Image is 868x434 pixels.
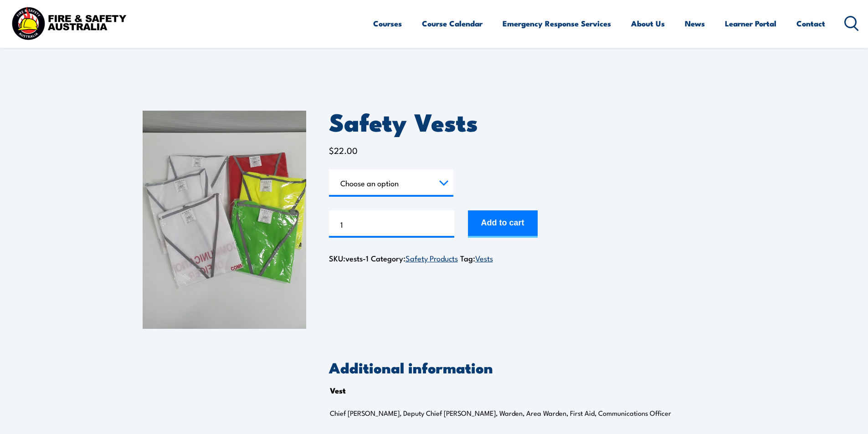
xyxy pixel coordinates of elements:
[373,11,402,36] a: Courses
[143,111,306,329] img: Safety Vests
[330,408,696,418] p: Chief [PERSON_NAME], Deputy Chief [PERSON_NAME], Warden, Area Warden, First Aid, Communications O...
[685,11,705,36] a: News
[371,252,458,264] span: Category:
[329,210,454,238] input: Product quantity
[796,11,825,36] a: Contact
[329,252,369,264] span: SKU:
[329,361,726,373] h2: Additional information
[329,111,726,132] h1: Safety Vests
[468,210,538,238] button: Add to cart
[503,11,611,36] a: Emergency Response Services
[475,252,493,263] a: Vests
[631,11,665,36] a: About Us
[422,11,483,36] a: Course Calendar
[329,144,358,156] bdi: 22.00
[329,144,334,156] span: $
[345,252,369,264] span: vests-1
[460,252,493,264] span: Tag:
[725,11,776,36] a: Learner Portal
[406,252,458,263] a: Safety Products
[330,383,346,397] th: Vest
